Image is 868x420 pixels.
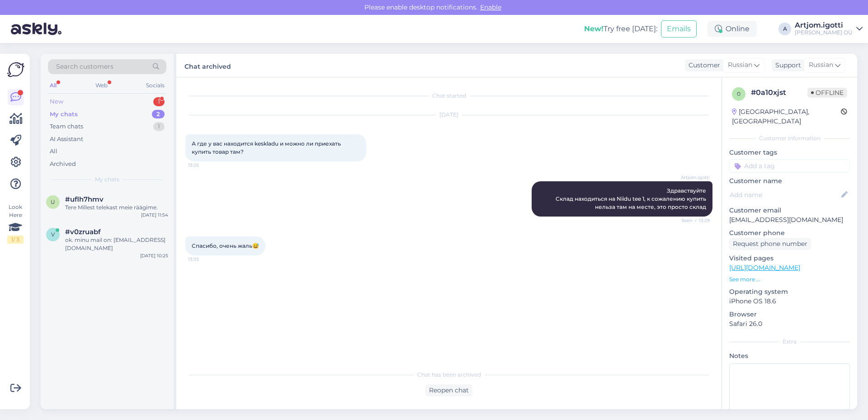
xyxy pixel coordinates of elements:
[732,107,841,126] div: [GEOGRAPHIC_DATA], [GEOGRAPHIC_DATA]
[729,287,850,297] p: Operating system
[141,212,168,218] div: [DATE] 11:54
[729,228,850,238] p: Customer phone
[676,174,710,181] span: Artjom.igotti
[188,162,222,169] span: 13:25
[50,160,76,169] div: Archived
[152,110,165,119] div: 2
[192,242,259,249] span: Спасибо, очень жаль😅
[51,231,55,238] span: v
[7,203,24,244] div: Look Here
[807,88,847,98] span: Offline
[730,190,840,200] input: Add name
[144,80,166,91] div: Socials
[153,97,165,106] div: 1
[50,147,57,156] div: All
[729,310,850,319] p: Browser
[65,203,168,212] div: Tere Millest telekast meie räägime.
[153,122,165,131] div: 1
[417,371,481,379] span: Chat has been archived
[729,297,850,306] p: iPhone OS 18.6
[51,198,55,205] span: u
[809,60,833,70] span: Russian
[192,140,342,155] span: А где у вас находится keskladu и можно ли приехать купить товар там?
[751,87,807,98] div: # 0a10xjst
[65,228,101,236] span: #v0zruabf
[795,29,853,36] div: [PERSON_NAME] OÜ
[729,275,850,283] p: See more ...
[737,90,741,97] span: 0
[729,351,850,361] p: Notes
[729,134,850,142] div: Customer information
[729,254,850,263] p: Visited pages
[708,21,757,37] div: Online
[50,97,63,106] div: New
[676,217,710,224] span: Seen ✓ 13:29
[584,24,604,33] b: New!
[50,135,83,144] div: AI Assistant
[556,187,708,210] span: Здравствуйте Склад находиться на Niidu tee 1, к сожалению купить нельза там на месте, это просто ...
[48,80,58,91] div: All
[95,175,119,184] span: My chats
[56,62,113,71] span: Search customers
[729,148,850,157] p: Customer tags
[778,23,791,35] div: A
[795,22,863,36] a: Artjom.igotti[PERSON_NAME] OÜ
[729,319,850,329] p: Safari 26.0
[65,236,168,252] div: ok. minu mail on: [EMAIL_ADDRESS][DOMAIN_NAME]
[729,159,850,173] input: Add a tag
[729,338,850,346] div: Extra
[50,122,83,131] div: Team chats
[685,61,720,70] div: Customer
[584,24,657,34] div: Try free [DATE]:
[661,20,697,38] button: Emails
[729,238,811,250] div: Request phone number
[185,111,712,119] div: [DATE]
[477,3,504,11] span: Enable
[729,264,800,272] a: [URL][DOMAIN_NAME]
[772,61,801,70] div: Support
[184,59,231,71] label: Chat archived
[728,60,752,70] span: Russian
[729,176,850,186] p: Customer name
[729,206,850,215] p: Customer email
[50,110,78,119] div: My chats
[729,215,850,225] p: [EMAIL_ADDRESS][DOMAIN_NAME]
[425,384,472,396] div: Reopen chat
[94,80,109,91] div: Web
[65,195,104,203] span: #uflh7hmv
[140,252,168,259] div: [DATE] 10:25
[7,236,24,244] div: 1 / 3
[795,22,853,29] div: Artjom.igotti
[7,61,24,78] img: Askly Logo
[185,92,712,100] div: Chat started
[188,256,222,263] span: 13:33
